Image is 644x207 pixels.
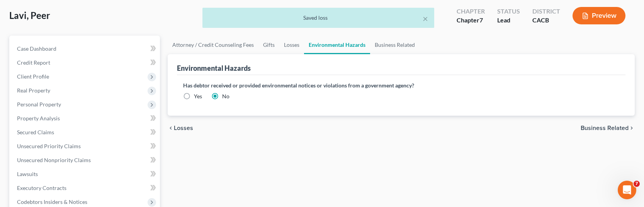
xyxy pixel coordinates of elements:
[11,111,160,125] a: Property Analysis
[17,171,38,177] span: Lawsuits
[17,73,49,80] span: Client Profile
[194,92,202,100] label: Yes
[11,167,160,181] a: Lawsuits
[457,7,485,16] div: Chapter
[11,56,160,70] a: Credit Report
[581,125,629,131] span: Business Related
[17,101,61,108] span: Personal Property
[423,14,428,23] button: ×
[17,45,56,52] span: Case Dashboard
[174,125,193,131] span: Losses
[177,63,251,73] div: Environmental Hazards
[168,125,174,131] i: chevron_left
[17,157,91,163] span: Unsecured Nonpriority Claims
[17,87,50,94] span: Real Property
[573,7,625,24] button: Preview
[17,59,50,66] span: Credit Report
[11,153,160,167] a: Unsecured Nonpriority Claims
[629,125,635,131] i: chevron_right
[17,129,54,135] span: Secured Claims
[618,181,636,199] iframe: Intercom live chat
[17,198,87,205] span: Codebtors Insiders & Notices
[11,42,160,56] a: Case Dashboard
[258,36,279,54] a: Gifts
[11,125,160,139] a: Secured Claims
[532,7,560,16] div: District
[304,36,370,54] a: Environmental Hazards
[222,92,229,100] label: No
[370,36,420,54] a: Business Related
[168,36,258,54] a: Attorney / Credit Counseling Fees
[11,139,160,153] a: Unsecured Priority Claims
[497,7,520,16] div: Status
[279,36,304,54] a: Losses
[17,115,60,121] span: Property Analysis
[581,125,635,131] button: Business Related chevron_right
[17,185,66,191] span: Executory Contracts
[183,81,619,89] label: Has debtor received or provided environmental notices or violations from a government agency?
[168,125,193,131] button: chevron_left Losses
[209,14,428,22] div: Saved loss
[17,143,81,149] span: Unsecured Priority Claims
[11,181,160,195] a: Executory Contracts
[634,181,640,187] span: 7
